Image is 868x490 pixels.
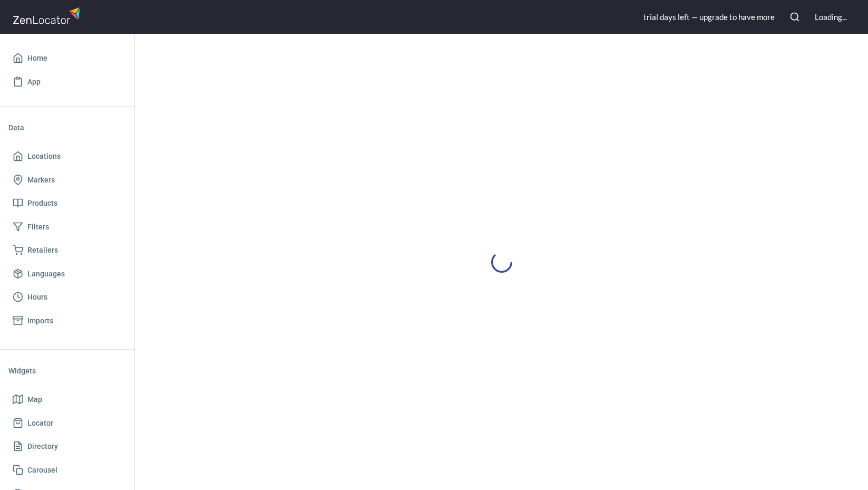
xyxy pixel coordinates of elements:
[8,358,126,383] li: Widgets
[27,291,47,304] span: Hours
[8,309,126,333] a: Imports
[8,215,126,239] a: Filters
[8,115,126,140] li: Data
[8,262,126,286] a: Languages
[27,267,65,281] span: Languages
[27,314,53,328] span: Imports
[815,12,847,23] div: Loading...
[27,52,47,65] span: Home
[13,4,83,27] img: zenlocator
[27,417,53,430] span: Locator
[8,285,126,309] a: Hours
[8,388,126,411] a: Map
[8,435,126,458] a: Directory
[643,12,775,23] div: trial day s left — upgrade to have more
[27,244,58,257] span: Retailers
[27,174,55,187] span: Markers
[8,46,126,70] a: Home
[27,220,49,234] span: Filters
[8,458,126,482] a: Carousel
[27,75,41,89] span: App
[27,150,61,163] span: Locations
[27,393,42,406] span: Map
[27,197,57,210] span: Products
[8,70,126,94] a: App
[783,5,806,28] button: Search
[8,168,126,192] a: Markers
[8,238,126,262] a: Retailers
[27,464,57,477] span: Carousel
[27,440,58,453] span: Directory
[8,411,126,435] a: Locator
[8,191,126,215] a: Products
[8,145,126,168] a: Locations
